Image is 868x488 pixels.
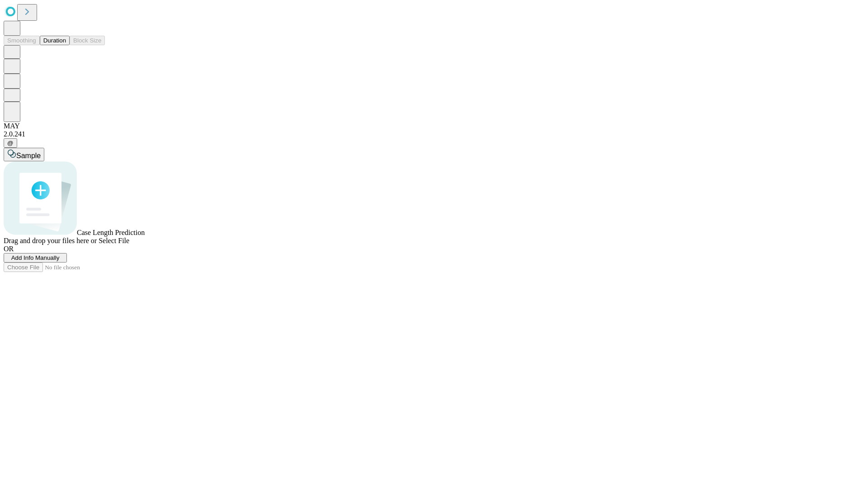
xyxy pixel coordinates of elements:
[16,152,41,160] span: Sample
[4,148,44,161] button: Sample
[4,245,14,253] span: OR
[4,237,97,244] span: Drag and drop your files here or
[7,140,14,146] span: @
[4,122,864,130] div: MAY
[4,36,40,45] button: Smoothing
[4,253,67,263] button: Add Info Manually
[99,237,129,244] span: Select File
[40,36,70,45] button: Duration
[70,36,105,45] button: Block Size
[4,130,864,138] div: 2.0.241
[77,229,145,236] span: Case Length Prediction
[11,254,60,261] span: Add Info Manually
[4,138,17,148] button: @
